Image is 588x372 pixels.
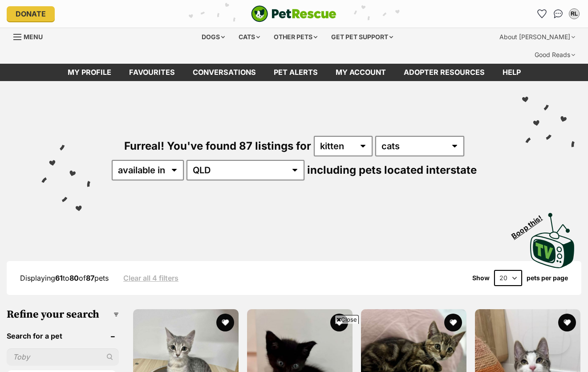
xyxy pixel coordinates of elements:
div: Good Reads [528,46,581,64]
div: Other pets [268,28,324,46]
div: RL [570,9,579,18]
button: My account [567,7,581,21]
iframe: Help Scout Beacon - Open [523,327,570,354]
button: favourite [330,314,348,331]
input: Toby [7,348,119,365]
button: favourite [444,314,462,331]
a: Boop this! [530,205,575,270]
div: Dogs [195,28,231,46]
a: PetRescue [251,5,337,22]
span: Displaying to of pets [20,274,109,282]
a: Clear all 4 filters [123,274,178,282]
a: Favourites [120,64,184,81]
span: Show [472,274,490,282]
img: logo-cat-932fe2b9b8326f06289b0f2fb663e598f794de774fb13d1741a6617ecf9a85b4.svg [251,5,337,22]
a: Help [494,64,530,81]
a: My profile [59,64,120,81]
a: conversations [184,64,265,81]
a: Adopter resources [395,64,494,81]
div: Cats [232,28,266,46]
span: Menu [24,33,43,41]
strong: 80 [69,274,79,282]
span: Furreal! You've found 87 listings for [124,139,311,152]
span: including pets located interstate [307,164,477,176]
div: Get pet support [325,28,399,46]
ul: Account quick links [535,7,581,21]
strong: 87 [86,274,94,282]
span: Boop this! [510,208,551,240]
label: pets per page [527,274,568,282]
div: About [PERSON_NAME] [493,28,581,46]
img: chat-41dd97257d64d25036548639549fe6c8038ab92f7586957e7f3b1b290dea8141.svg [554,9,563,18]
button: favourite [216,314,234,331]
span: Close [335,315,359,324]
a: Conversations [551,7,565,21]
header: Search for a pet [7,332,119,340]
a: Pet alerts [265,64,327,81]
a: My account [327,64,395,81]
strong: 61 [55,274,63,282]
a: Menu [13,28,49,44]
h3: Refine your search [7,308,119,321]
a: Donate [7,6,55,21]
a: Favourites [535,7,549,21]
button: favourite [558,314,576,331]
img: PetRescue TV logo [530,213,575,268]
iframe: Advertisement [132,327,456,368]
